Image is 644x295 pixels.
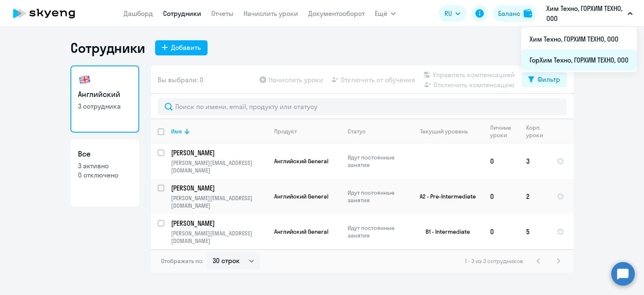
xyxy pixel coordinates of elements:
div: Статус [348,128,405,135]
span: 1 - 3 из 3 сотрудников [465,257,523,265]
div: Добавить [171,42,201,52]
span: Английский General [274,228,328,235]
input: Поиск по имени, email, продукту или статусу [158,98,567,115]
h1: Сотрудники [70,39,145,56]
p: [PERSON_NAME][EMAIL_ADDRESS][DOMAIN_NAME] [171,230,267,245]
p: Идут постоянные занятия [348,189,405,204]
button: Фильтр [522,72,567,87]
p: [PERSON_NAME][EMAIL_ADDRESS][DOMAIN_NAME] [171,159,267,174]
a: [PERSON_NAME] [171,148,267,157]
img: english [78,73,91,86]
div: Личные уроки [490,124,514,139]
div: Фильтр [538,74,560,84]
p: 3 сотрудника [78,102,132,111]
button: Хим Техно, ГОРХИМ ТЕХНО, ООО [542,3,637,23]
button: Добавить [155,40,208,55]
h3: Английский [78,89,132,100]
a: [PERSON_NAME] [171,183,267,193]
p: Хим Техно, ГОРХИМ ТЕХНО, ООО [546,3,624,23]
p: Идут постоянные занятия [348,154,405,169]
div: Статус [348,128,366,135]
td: 5 [519,214,550,249]
button: Ещё [375,5,396,22]
p: Идут постоянные занятия [348,224,405,239]
div: Имя [171,128,182,135]
div: Текущий уровень [420,128,468,135]
button: Балансbalance [493,5,537,22]
td: 0 [483,214,519,249]
div: Корп. уроки [526,124,544,139]
p: 0 отключено [78,170,132,180]
div: Продукт [274,128,340,135]
p: 3 активно [78,161,132,170]
a: Английский3 сотрудника [70,65,139,133]
td: B1 - Intermediate [405,214,483,249]
td: 0 [483,144,519,179]
div: Имя [171,128,267,135]
span: Английский General [274,193,328,200]
ul: Ещё [521,27,637,72]
h3: Все [78,149,132,159]
div: Баланс [498,8,520,18]
button: RU [439,5,466,22]
p: [PERSON_NAME] [171,183,266,193]
a: Документооборот [308,9,365,18]
a: Все3 активно0 отключено [70,139,139,206]
span: Ещё [375,8,387,18]
a: Дашборд [124,9,153,18]
a: Сотрудники [163,9,201,18]
p: [PERSON_NAME] [171,148,266,157]
a: Отчеты [211,9,234,18]
td: 2 [519,179,550,214]
td: A2 - Pre-Intermediate [405,179,483,214]
div: Корп. уроки [526,124,550,139]
p: [PERSON_NAME][EMAIL_ADDRESS][DOMAIN_NAME] [171,194,267,209]
td: 3 [519,144,550,179]
div: Личные уроки [490,124,519,139]
span: Вы выбрали: 0 [158,75,203,85]
a: Начислить уроки [244,9,298,18]
p: [PERSON_NAME] [171,219,266,228]
div: Текущий уровень [412,128,483,135]
span: Английский General [274,157,328,165]
div: Продукт [274,128,297,135]
span: Отображать по: [161,257,203,265]
a: [PERSON_NAME] [171,219,267,228]
td: 0 [483,179,519,214]
span: RU [444,8,452,18]
img: balance [524,9,532,18]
